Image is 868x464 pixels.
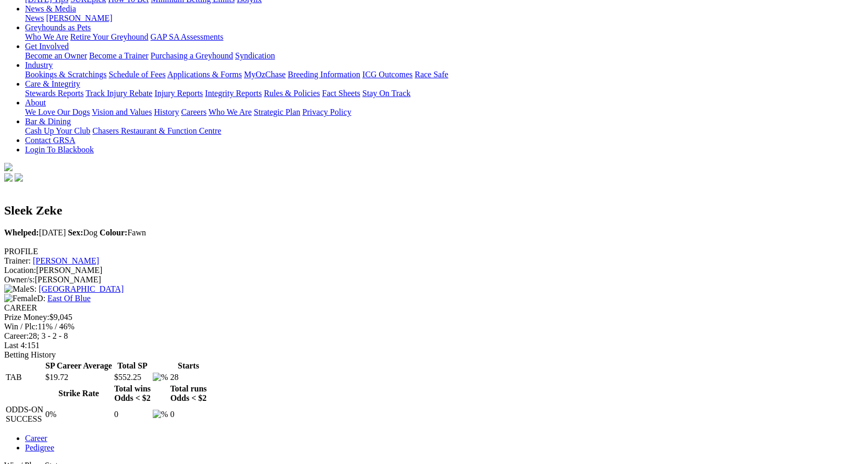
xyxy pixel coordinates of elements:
[264,89,320,98] a: Rules & Policies
[244,70,286,79] a: MyOzChase
[322,89,360,98] a: Fact Sheets
[153,410,168,419] img: %
[4,266,864,275] div: [PERSON_NAME]
[114,361,151,371] th: Total SP
[209,108,252,116] a: Who We Are
[4,247,864,256] div: PROFILE
[25,117,71,126] a: Bar & Dining
[4,331,29,340] span: Career:
[25,32,864,42] div: Greyhounds as Pets
[4,341,864,350] div: 151
[25,136,75,145] a: Contact GRSA
[25,51,864,61] div: Get Involved
[68,228,83,237] b: Sex:
[362,70,412,79] a: ICG Outcomes
[25,4,76,13] a: News & Media
[169,404,207,424] td: 0
[151,32,224,41] a: GAP SA Assessments
[5,404,44,424] td: ODDS-ON SUCCESS
[25,14,44,22] a: News
[4,303,864,313] div: CAREER
[4,294,45,303] span: D:
[4,284,36,293] span: S:
[25,108,864,117] div: About
[5,372,44,383] td: TAB
[25,145,94,154] a: Login To Blackbook
[4,313,864,322] div: $9,045
[45,372,113,383] td: $19.72
[39,284,124,293] a: [GEOGRAPHIC_DATA]
[25,14,864,23] div: News & Media
[4,294,37,303] img: Female
[414,70,448,79] a: Race Safe
[235,51,275,60] a: Syndication
[4,341,27,350] span: Last 4:
[154,108,179,116] a: History
[25,126,90,135] a: Cash Up Your Club
[4,275,35,284] span: Owner/s:
[25,32,68,41] a: Who We Are
[25,70,864,79] div: Industry
[4,228,39,237] b: Whelped:
[4,163,13,171] img: logo-grsa-white.png
[153,373,168,382] img: %
[85,89,152,98] a: Track Injury Rebate
[25,434,47,443] a: Career
[169,384,207,403] th: Total runs Odds < $2
[25,23,91,32] a: Greyhounds as Pets
[169,372,207,383] td: 28
[45,384,113,403] th: Strike Rate
[154,89,203,98] a: Injury Reports
[25,61,53,69] a: Industry
[92,126,221,135] a: Chasers Restaurant & Function Centre
[46,14,112,22] a: [PERSON_NAME]
[68,228,97,237] span: Dog
[114,384,151,403] th: Total wins Odds < $2
[4,350,864,360] div: Betting History
[254,108,300,116] a: Strategic Plan
[4,228,66,237] span: [DATE]
[302,108,351,116] a: Privacy Policy
[92,108,152,116] a: Vision and Values
[114,404,151,424] td: 0
[362,89,410,98] a: Stay On Track
[100,228,127,237] b: Colour:
[100,228,146,237] span: Fawn
[151,51,233,60] a: Purchasing a Greyhound
[4,313,50,322] span: Prize Money:
[181,108,206,116] a: Careers
[25,42,69,51] a: Get Involved
[25,126,864,136] div: Bar & Dining
[205,89,262,98] a: Integrity Reports
[25,89,864,98] div: Care & Integrity
[45,404,113,424] td: 0%
[25,108,90,116] a: We Love Our Dogs
[25,98,46,107] a: About
[4,256,31,265] span: Trainer:
[114,372,151,383] td: $552.25
[4,173,13,182] img: facebook.svg
[4,322,38,331] span: Win / Plc:
[25,79,80,88] a: Care & Integrity
[25,70,106,79] a: Bookings & Scratchings
[169,361,207,371] th: Starts
[4,266,36,275] span: Location:
[4,284,30,294] img: Male
[45,361,113,371] th: SP Career Average
[33,256,99,265] a: [PERSON_NAME]
[4,322,864,331] div: 11% / 46%
[4,331,864,341] div: 28; 3 - 2 - 8
[108,70,165,79] a: Schedule of Fees
[4,204,864,218] h2: Sleek Zeke
[15,173,23,182] img: twitter.svg
[25,89,83,98] a: Stewards Reports
[288,70,360,79] a: Breeding Information
[4,275,864,284] div: [PERSON_NAME]
[25,51,87,60] a: Become an Owner
[89,51,149,60] a: Become a Trainer
[167,70,242,79] a: Applications & Forms
[70,32,149,41] a: Retire Your Greyhound
[47,294,91,303] a: East Of Blue
[25,443,54,452] a: Pedigree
